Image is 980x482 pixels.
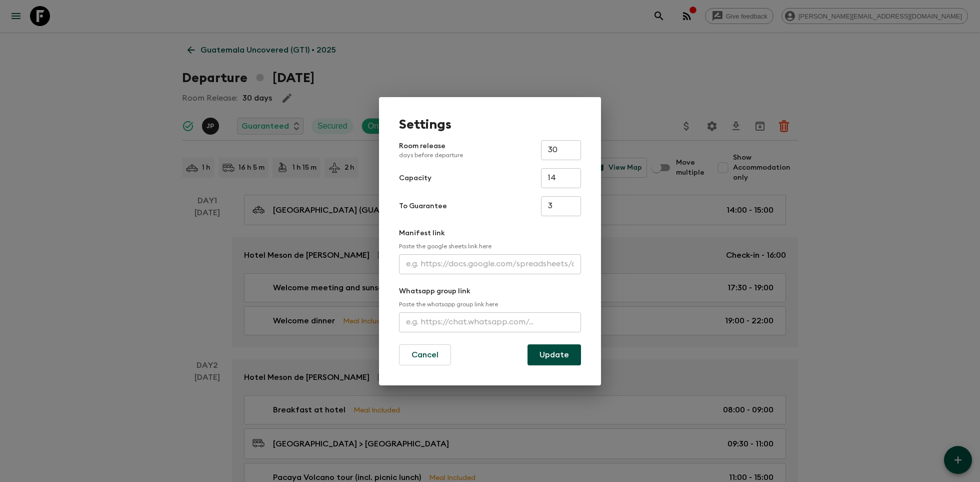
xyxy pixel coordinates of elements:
[527,344,581,365] button: Update
[399,201,447,211] p: To Guarantee
[399,173,431,183] p: Capacity
[399,242,581,250] p: Paste the google sheets link here
[399,312,581,332] input: e.g. https://chat.whatsapp.com/...
[399,117,581,132] h1: Settings
[399,228,581,238] p: Manifest link
[541,140,581,160] input: e.g. 30
[541,168,581,188] input: e.g. 14
[399,286,581,296] p: Whatsapp group link
[399,254,581,274] input: e.g. https://docs.google.com/spreadsheets/d/1P7Zz9v8J0vXy1Q/edit#gid=0
[399,300,581,308] p: Paste the whatsapp group link here
[541,196,581,216] input: e.g. 4
[399,141,463,159] p: Room release
[399,151,463,159] p: days before departure
[399,344,451,365] button: Cancel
